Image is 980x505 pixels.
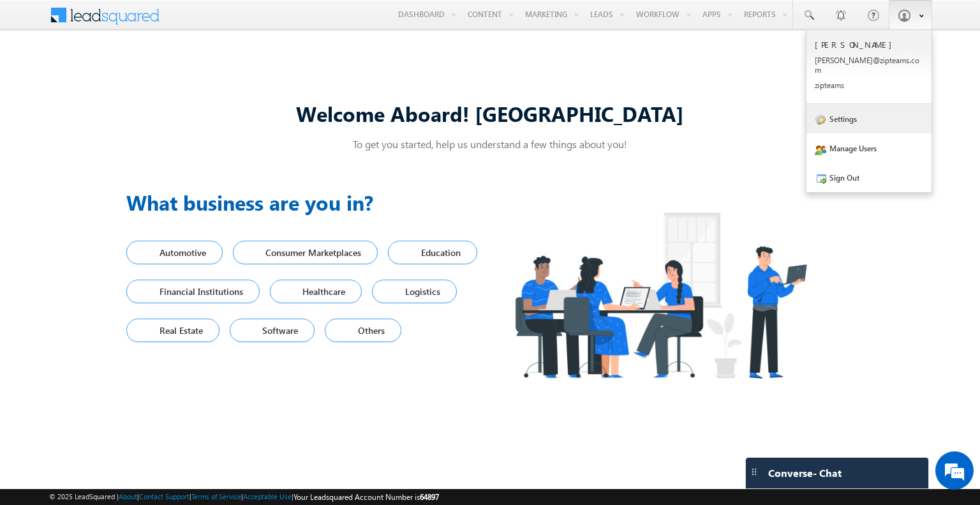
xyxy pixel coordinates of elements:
p: To get you started, help us understand a few things about you! [126,137,854,151]
span: Education [399,244,466,261]
a: [PERSON_NAME] [PERSON_NAME]@zipteams.com zipteams [806,30,932,104]
a: Acceptable Use [243,492,292,501]
a: About [119,492,137,501]
p: [PERSON_NAME] @zipt eams. com [815,56,923,75]
span: Converse - Chat [768,467,842,479]
a: Settings [806,104,932,133]
div: Welcome Aboard! [GEOGRAPHIC_DATA] [126,100,854,127]
span: Software [241,322,304,339]
img: Industry.png [490,187,831,403]
h3: What business are you in? [126,187,490,218]
a: Contact Support [139,492,189,501]
span: © 2025 LeadSquared | | | | | [49,491,439,503]
a: Terms of Service [191,492,241,501]
a: Manage Users [806,133,932,163]
p: [PERSON_NAME] [815,39,923,50]
span: 64897 [420,492,439,502]
span: Others [336,322,390,339]
span: Healthcare [281,283,351,300]
span: Your Leadsquared Account Number is [293,492,439,502]
span: Automotive [138,244,211,261]
span: Financial Institutions [138,283,248,300]
span: Consumer Marketplaces [244,244,367,261]
span: Real Estate [138,322,208,339]
span: Logistics [383,283,445,300]
p: zipte ams [815,80,923,90]
a: Sign Out [806,163,932,192]
img: carter-drag [749,467,759,477]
